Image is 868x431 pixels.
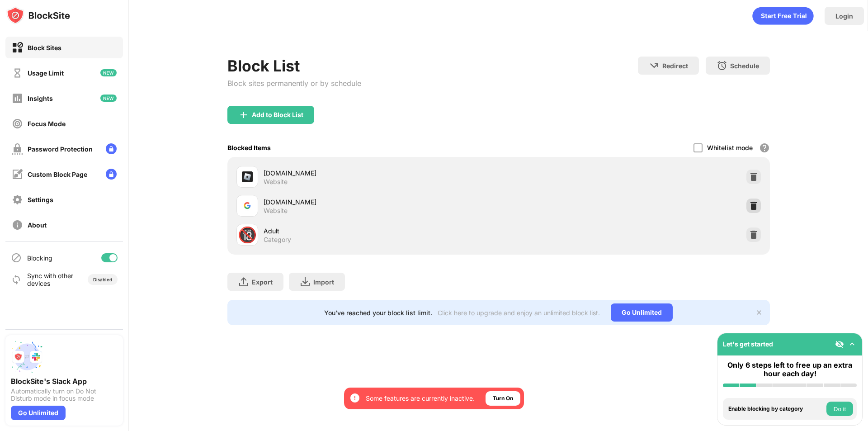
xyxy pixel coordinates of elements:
[106,169,117,180] img: lock-menu.svg
[28,145,93,153] div: Password Protection
[106,143,117,154] img: lock-menu.svg
[28,120,66,128] div: Focus Mode
[11,274,22,285] img: sync-icon.svg
[242,200,253,211] img: favicons
[723,340,773,348] div: Let's get started
[252,278,273,286] div: Export
[728,406,824,412] div: Enable blocking by category
[835,340,844,349] img: eye-not-visible.svg
[242,171,253,182] img: favicons
[28,171,87,178] div: Custom Block Page
[6,6,70,24] img: logo-blocksite.svg
[11,252,22,263] img: blocking-icon.svg
[611,303,673,322] div: Go Unlimited
[848,340,857,349] img: omni-setup-toggle.svg
[12,219,23,231] img: about-off.svg
[264,197,499,207] div: [DOMAIN_NAME]
[252,111,303,118] div: Add to Block List
[238,226,257,244] div: 🔞
[835,12,853,20] div: Login
[28,221,47,229] div: About
[100,69,117,76] img: new-icon.svg
[313,278,334,286] div: Import
[324,309,432,317] div: You’ve reached your block list limit.
[366,394,475,403] div: Some features are currently inactive.
[438,309,600,317] div: Click here to upgrade and enjoy an unlimited block list.
[11,377,118,386] div: BlockSite's Slack App
[11,341,43,373] img: push-slack.svg
[12,169,23,180] img: customize-block-page-off.svg
[28,95,53,102] div: Insights
[28,196,53,204] div: Settings
[12,67,23,79] img: time-usage-off.svg
[100,95,117,102] img: new-icon.svg
[264,178,288,186] div: Website
[93,277,112,282] div: Disabled
[752,7,814,25] div: animation
[707,144,753,152] div: Whitelist mode
[12,93,23,104] img: insights-off.svg
[264,168,499,178] div: [DOMAIN_NAME]
[12,143,23,155] img: password-protection-off.svg
[730,62,759,70] div: Schedule
[227,79,361,88] div: Block sites permanently or by schedule
[264,236,291,244] div: Category
[264,226,499,236] div: Adult
[493,394,513,403] div: Turn On
[28,44,61,52] div: Block Sites
[27,254,52,262] div: Blocking
[723,361,857,378] div: Only 6 steps left to free up an extra hour each day!
[227,57,361,75] div: Block List
[27,272,74,287] div: Sync with other devices
[11,406,66,420] div: Go Unlimited
[349,393,360,403] img: error-circle-white.svg
[12,42,23,53] img: block-on.svg
[227,144,271,152] div: Blocked Items
[826,402,853,416] button: Do it
[662,62,688,70] div: Redirect
[12,118,23,129] img: focus-off.svg
[755,309,763,316] img: x-button.svg
[12,194,23,205] img: settings-off.svg
[28,69,64,77] div: Usage Limit
[11,388,118,402] div: Automatically turn on Do Not Disturb mode in focus mode
[264,207,288,215] div: Website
